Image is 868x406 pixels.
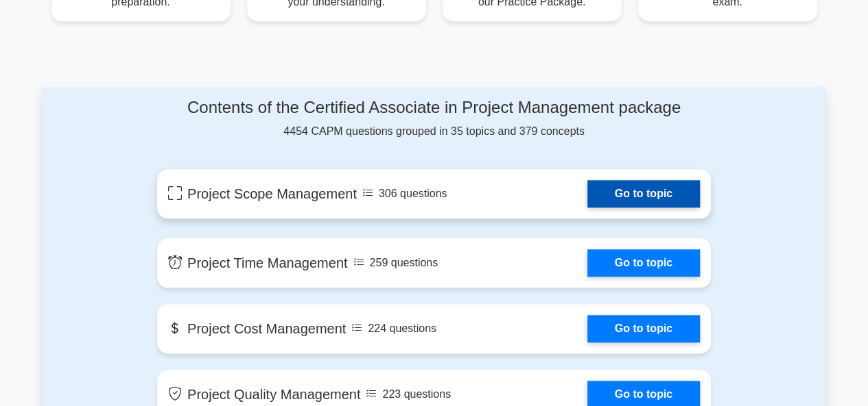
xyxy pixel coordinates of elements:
a: Go to topic [587,315,700,342]
div: 4454 CAPM questions grouped in 35 topics and 379 concepts [157,98,711,140]
h4: Contents of the Certified Associate in Project Management package [157,98,711,118]
a: Go to topic [587,180,700,207]
a: Go to topic [587,249,700,277]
